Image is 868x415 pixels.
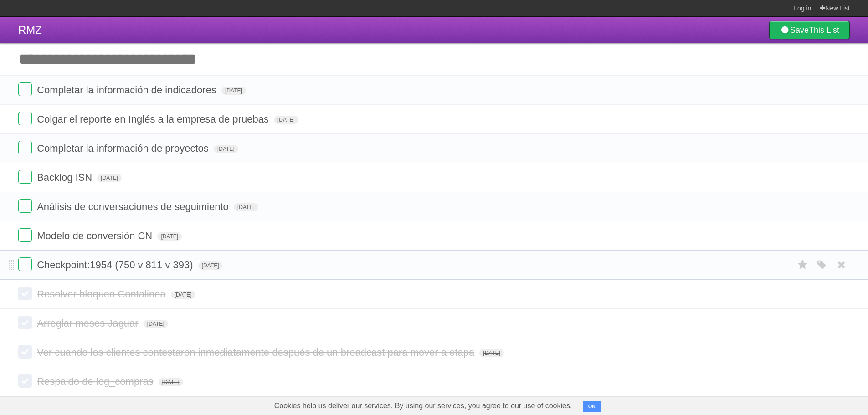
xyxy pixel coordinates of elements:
label: Done [18,287,32,300]
span: Completar la información de proyectos [37,143,211,154]
label: Done [18,170,32,184]
span: Backlog ISN [37,172,94,183]
label: Done [18,141,32,154]
span: [DATE] [479,349,504,357]
span: [DATE] [157,232,182,241]
span: Checkpoint:1954 (750 v 811 v 393) [37,259,195,271]
span: Modelo de conversión CN [37,230,154,241]
a: SaveThis List [769,21,850,39]
span: Colgar el reporte en Inglés a la empresa de pruebas [37,113,271,125]
span: [DATE] [171,291,195,299]
span: [DATE] [144,320,168,328]
span: Resolver bloqueo Contalinea [37,288,168,300]
label: Done [18,316,32,329]
span: [DATE] [159,378,183,386]
span: Análisis de conversaciones de seguimiento [37,201,231,212]
span: [DATE] [97,174,122,182]
label: Done [18,374,32,388]
span: Respaldo de log_compras [37,376,156,387]
label: Done [18,257,32,271]
label: Done [18,112,32,125]
span: [DATE] [198,261,223,270]
label: Done [18,199,32,213]
label: Done [18,345,32,359]
span: RMZ [18,24,42,36]
span: Arreglar meses Jaguar [37,318,141,329]
b: This List [809,26,839,35]
label: Done [18,228,32,242]
span: Completar la información de indicadores [37,84,219,96]
span: [DATE] [214,145,238,153]
span: [DATE] [274,116,298,124]
label: Star task [794,257,812,272]
span: [DATE] [221,87,246,95]
button: OK [583,401,601,412]
label: Done [18,82,32,96]
span: [DATE] [234,203,258,211]
span: Cookies help us deliver our services. By using our services, you agree to our use of cookies. [265,397,581,415]
span: Ver cuando los clientes contestaron inmediatamente después de un broadcast para mover a etapa [37,347,477,358]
